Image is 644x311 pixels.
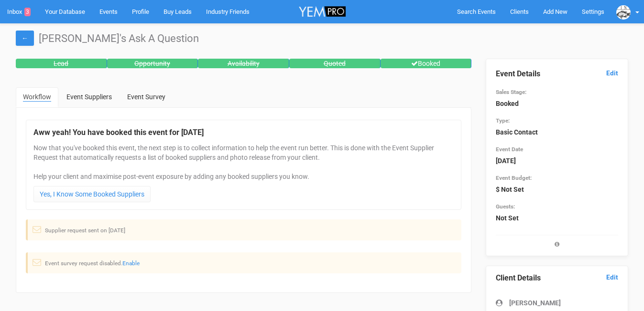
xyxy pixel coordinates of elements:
[606,273,618,282] a: Edit
[496,128,538,136] strong: Basic Contact
[33,127,454,138] legend: Aww yeah! You have booked this event for [DATE]
[45,227,125,234] small: Supplier request sent on [DATE]
[616,5,631,20] img: data
[496,186,524,193] strong: $ Not Set
[120,87,173,106] a: Event Survey
[289,59,381,68] div: Quoted
[509,299,561,307] strong: [PERSON_NAME]
[510,8,529,15] span: Clients
[59,87,119,106] a: Event Suppliers
[496,69,618,80] legend: Event Details
[606,69,618,78] a: Edit
[16,59,107,68] div: Lead
[16,31,34,46] a: ←
[16,33,628,44] h1: [PERSON_NAME]'s Ask A Question
[33,186,151,202] a: Yes, I Know Some Booked Suppliers
[457,8,496,15] span: Search Events
[496,117,510,124] small: Type:
[496,273,618,284] legend: Client Details
[496,146,523,153] small: Event Date
[45,260,140,267] small: Event survey request disabled.
[496,89,526,95] small: Sales Stage:
[198,59,289,68] div: Availability
[122,260,140,267] a: Enable
[496,214,519,222] strong: Not Set
[496,175,532,181] small: Event Budget:
[496,157,516,165] strong: [DATE]
[107,59,198,68] div: Opportunity
[16,87,58,107] a: Workflow
[33,143,454,181] p: Now that you've booked this event, the next step is to collect information to help the event run ...
[496,203,515,210] small: Guests:
[496,100,519,107] strong: Booked
[543,8,568,15] span: Add New
[381,59,472,68] div: Booked
[24,8,31,16] span: 3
